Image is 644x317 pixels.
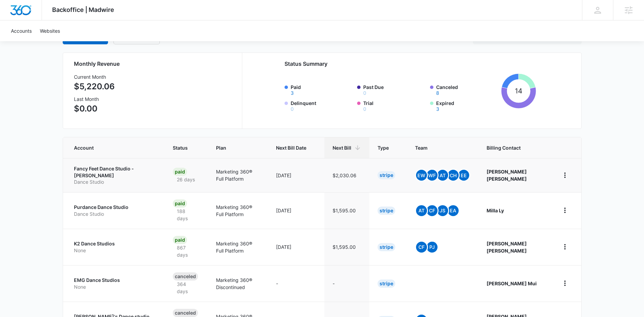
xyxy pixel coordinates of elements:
[487,208,504,213] strong: Milla Ly
[74,240,156,254] a: K2 Dance StudiosNone
[74,179,156,185] p: Dance Studio
[74,95,115,103] h3: Last Month
[74,165,156,185] a: Fancy Feet Dance Studio - [PERSON_NAME]Dance Studio
[559,170,570,181] button: home
[378,280,395,288] div: Stripe
[378,171,395,179] div: Stripe
[333,144,351,151] span: Next Bill
[437,170,448,181] span: AT
[363,84,426,95] label: Past Due
[291,91,294,95] button: Paid
[74,247,156,254] p: None
[268,229,324,265] td: [DATE]
[74,103,115,115] p: $0.00
[268,265,324,302] td: -
[415,144,460,151] span: Team
[173,272,198,281] div: Canceled
[74,165,156,179] p: Fancy Feet Dance Studio - [PERSON_NAME]
[173,199,187,208] div: Paid
[324,158,369,192] td: $2,030.06
[427,242,438,253] span: PJ
[74,277,156,284] p: EMG Dance Studios
[448,205,459,216] span: EA
[74,204,156,217] a: Purdance Dance StudioDance Studio
[74,284,156,290] p: None
[436,100,499,111] label: Expired
[173,176,199,183] p: 26 days
[363,100,426,111] label: Trial
[52,6,114,13] span: Backoffice | Madwire
[216,144,260,151] span: Plan
[487,144,543,151] span: Billing Contact
[173,281,200,295] p: 364 days
[173,208,200,222] p: 188 days
[378,243,395,251] div: Stripe
[324,265,369,302] td: -
[291,84,353,95] label: Paid
[216,240,260,254] p: Marketing 360® Full Platform
[559,241,570,252] button: home
[448,170,459,181] span: CH
[416,242,427,253] span: CF
[74,80,115,93] p: $5,220.06
[427,170,438,181] span: WF
[436,84,499,95] label: Canceled
[487,281,537,286] strong: [PERSON_NAME] Mui
[436,91,439,95] button: Canceled
[416,170,427,181] span: EW
[378,144,389,151] span: Type
[268,192,324,229] td: [DATE]
[559,278,570,289] button: home
[437,205,448,216] span: JS
[276,144,306,151] span: Next Bill Date
[285,60,536,68] h2: Status Summary
[559,205,570,216] button: home
[378,207,395,215] div: Stripe
[74,73,115,80] h3: Current Month
[487,241,527,254] strong: [PERSON_NAME] [PERSON_NAME]
[173,236,187,244] div: Paid
[173,244,200,258] p: 867 days
[324,192,369,229] td: $1,595.00
[74,211,156,217] p: Dance Studio
[173,144,190,151] span: Status
[74,277,156,290] a: EMG Dance StudiosNone
[324,229,369,265] td: $1,595.00
[173,309,198,317] div: Canceled
[515,87,522,95] tspan: 14
[74,204,156,211] p: Purdance Dance Studio
[74,144,147,151] span: Account
[487,169,527,182] strong: [PERSON_NAME] [PERSON_NAME]
[427,205,438,216] span: CF
[216,168,260,182] p: Marketing 360® Full Platform
[173,168,187,176] div: Paid
[74,60,234,68] h2: Monthly Revenue
[36,20,64,41] a: Websites
[291,100,353,111] label: Delinquent
[458,170,469,181] span: ee
[7,20,36,41] a: Accounts
[416,205,427,216] span: At
[268,158,324,192] td: [DATE]
[436,107,439,111] button: Expired
[216,276,260,291] p: Marketing 360® Discontinued
[216,203,260,218] p: Marketing 360® Full Platform
[74,240,156,247] p: K2 Dance Studios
